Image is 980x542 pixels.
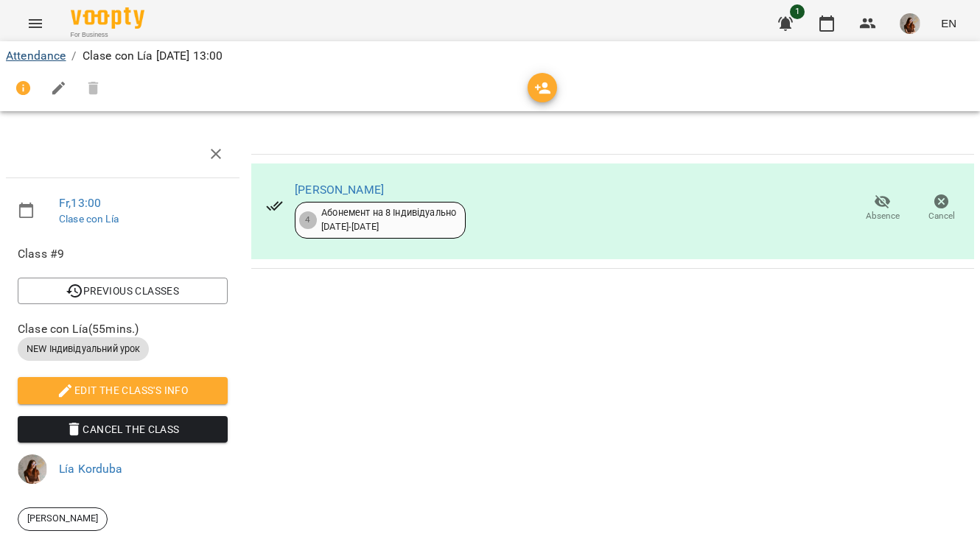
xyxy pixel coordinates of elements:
span: Class #9 [18,245,228,263]
nav: breadcrumb [6,47,974,65]
span: Cancel the class [29,420,216,438]
span: NEW Індивідуальний урок [18,342,149,356]
button: Cancel the class [18,416,228,443]
span: Absence [866,210,900,222]
span: [PERSON_NAME] [18,512,107,525]
span: Previous Classes [29,282,216,300]
button: Cancel [912,188,971,229]
button: Edit the class's Info [18,377,228,404]
span: For Business [71,30,144,40]
a: Lía Korduba [59,462,123,476]
button: Menu [18,6,53,41]
div: 4 [299,211,317,229]
a: Attendance [6,49,66,63]
img: 3ce433daf340da6b7c5881d4c37f3cdb.png [18,454,47,484]
p: Clase con Lía [DATE] 13:00 [83,47,223,65]
img: 3ce433daf340da6b7c5881d4c37f3cdb.png [900,13,920,34]
a: Fr , 13:00 [59,196,101,210]
button: Absence [853,188,912,229]
a: [PERSON_NAME] [295,183,384,197]
span: Edit the class's Info [29,381,216,399]
img: Voopty Logo [71,7,144,29]
a: Clase con Lía [59,213,119,225]
div: Абонемент на 8 Індивідуально [DATE] - [DATE] [321,206,456,233]
span: EN [941,15,956,31]
span: 1 [790,4,805,19]
li: / [71,47,76,65]
span: Clase con Lía ( 55 mins. ) [18,320,228,338]
button: EN [935,10,962,37]
span: Cancel [928,210,955,222]
button: Previous Classes [18,278,228,304]
div: [PERSON_NAME] [18,507,108,531]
